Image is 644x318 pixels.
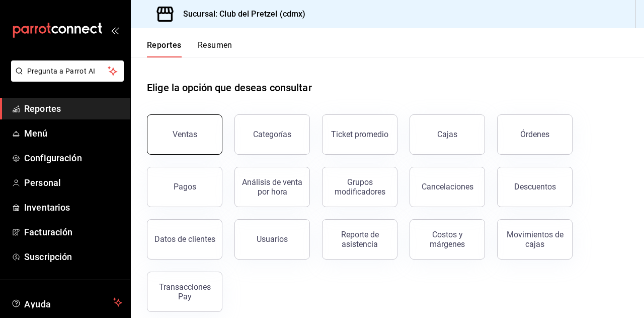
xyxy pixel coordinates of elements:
[24,201,122,214] span: Inventarios
[7,73,124,84] a: Pregunta a Parrot AI
[147,80,312,95] h1: Elige la opción que deseas consultar
[24,250,122,264] span: Suscripción
[147,114,222,155] button: Ventas
[198,40,232,57] button: Resumen
[322,219,397,260] button: Reporte de asistencia
[147,272,222,312] button: Transacciones Pay
[257,234,288,244] div: Usuarios
[329,177,391,197] div: Grupos modificadores
[24,225,122,239] span: Facturación
[24,126,122,140] span: Menú
[416,230,478,249] div: Costos y márgenes
[410,219,485,260] button: Costos y márgenes
[497,114,573,155] button: Órdenes
[27,66,108,77] span: Pregunta a Parrot AI
[153,282,216,301] div: Transacciones Pay
[322,167,397,207] button: Grupos modificadores
[11,60,124,82] button: Pregunta a Parrot AI
[322,114,397,155] button: Ticket promedio
[24,176,122,189] span: Personal
[514,182,556,192] div: Descuentos
[173,130,197,139] div: Ventas
[329,230,391,249] div: Reporte de asistencia
[175,8,305,20] h3: Sucursal: Club del Pretzel (cdmx)
[147,40,182,57] button: Reportes
[147,40,232,57] div: navigation tabs
[174,182,196,192] div: Pagos
[111,26,119,34] button: open_drawer_menu
[24,151,122,165] span: Configuración
[24,296,109,308] span: Ayuda
[154,234,215,244] div: Datos de clientes
[497,167,573,207] button: Descuentos
[422,182,473,192] div: Cancelaciones
[497,219,573,260] button: Movimientos de cajas
[234,219,310,260] button: Usuarios
[410,114,485,155] button: Cajas
[504,230,566,249] div: Movimientos de cajas
[147,167,222,207] button: Pagos
[437,130,457,139] div: Cajas
[24,102,122,115] span: Reportes
[410,167,485,207] button: Cancelaciones
[520,130,549,139] div: Órdenes
[234,114,310,155] button: Categorías
[253,130,291,139] div: Categorías
[147,219,222,260] button: Datos de clientes
[241,177,303,197] div: Análisis de venta por hora
[234,167,310,207] button: Análisis de venta por hora
[331,130,388,139] div: Ticket promedio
